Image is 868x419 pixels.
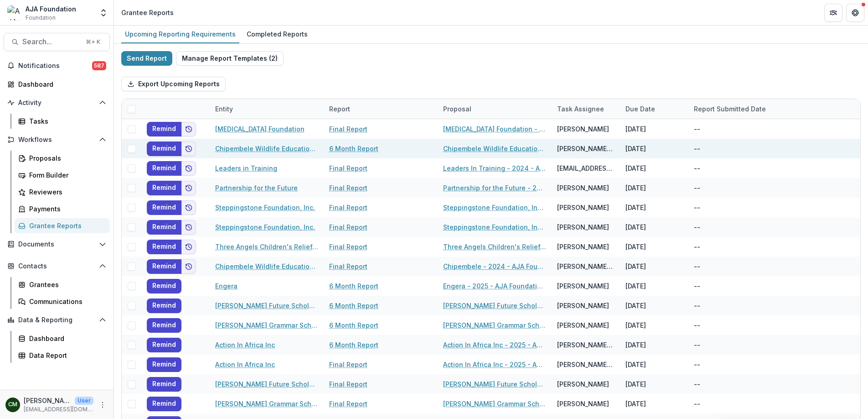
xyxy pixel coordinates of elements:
p: [PERSON_NAME] [24,396,71,405]
div: -- [694,242,700,251]
button: Remind [147,279,181,293]
div: [DATE] [620,394,688,414]
div: -- [694,203,700,212]
div: AJA Foundation [26,4,76,14]
div: Due Date [620,104,661,114]
span: 587 [92,61,106,70]
div: Completed Reports [243,27,311,41]
button: Send Report [121,51,172,66]
a: Action In Africa Inc - 2025 - AJA Foundation Grant Application [443,340,546,350]
div: [DATE] [620,257,688,276]
p: User [75,397,93,405]
button: Remind [147,122,181,136]
div: [DATE] [620,119,688,139]
div: [DATE] [620,315,688,335]
a: 6 Month Report [329,301,378,310]
a: Communications [15,294,110,309]
div: Proposal [438,99,552,119]
div: [DATE] [620,139,688,158]
div: [PERSON_NAME][EMAIL_ADDRESS][DOMAIN_NAME] [557,144,615,153]
div: [PERSON_NAME] [557,203,609,212]
button: Remind [147,397,181,411]
a: Chipembele - 2024 - AJA Foundation Grant Application [443,262,546,271]
a: Final Report [329,262,367,271]
a: Payments [15,201,110,216]
p: [EMAIL_ADDRESS][DOMAIN_NAME] [24,405,93,414]
button: Open Data & Reporting [4,313,110,327]
a: Proposals [15,151,110,166]
a: Final Report [329,183,367,193]
button: Partners [824,4,842,22]
div: -- [694,281,700,291]
a: Final Report [329,242,367,251]
div: Report Submitted Date [688,99,802,119]
a: Grantees [15,277,110,292]
a: Final Report [329,124,367,134]
div: Tasks [29,116,103,126]
button: Open Activity [4,95,110,110]
div: [PERSON_NAME] [557,301,609,310]
button: Add to friends [181,200,196,215]
div: [DATE] [620,374,688,394]
button: Remind [147,377,181,392]
a: Final Report [329,399,367,409]
div: Data Report [29,351,103,360]
div: [PERSON_NAME] [557,242,609,251]
div: -- [694,144,700,153]
div: [DATE] [620,217,688,237]
a: Steppingstone Foundation, Inc. [215,222,315,232]
button: Open Documents [4,237,110,251]
nav: breadcrumb [118,6,177,19]
a: Chipembele Wildlife Education Trust - 2024 - AJA Foundation Discretionary Payment Form [443,144,546,153]
div: Dashboard [29,334,103,343]
button: Add to friends [181,141,196,156]
a: Partnership for the Future [215,183,298,193]
div: ⌘ + K [84,37,102,47]
a: Final Report [329,203,367,212]
div: [PERSON_NAME] [557,320,609,330]
div: -- [694,183,700,193]
a: Three Angels Children's Relief, Inc. - 2024 - AJA Foundation Grant Application [443,242,546,251]
div: Entity [210,99,324,119]
div: -- [694,222,700,232]
div: [PERSON_NAME] [557,222,609,232]
a: Final Report [329,360,367,369]
button: Get Help [846,4,864,22]
div: Communications [29,297,103,306]
div: Report Submitted Date [688,104,771,114]
div: -- [694,124,700,134]
div: Report [324,99,438,119]
button: Remind [147,200,181,215]
div: Form Builder [29,170,103,180]
a: Action In Africa Inc [215,360,275,369]
div: Grantees [29,280,103,289]
a: Steppingstone Foundation, Inc. - 2024 - AJA Foundation Grant Application [443,222,546,232]
div: Task Assignee [552,99,620,119]
div: Upcoming Reporting Requirements [121,27,239,41]
a: Dashboard [4,77,110,92]
a: Partnership for the Future - 2024 - AJA Foundation Grant Application [443,183,546,193]
div: [DATE] [620,178,688,198]
a: [MEDICAL_DATA] Foundation [215,124,305,134]
a: Completed Reports [243,26,311,43]
a: Chipembele Wildlife Education Trust [215,262,318,271]
a: [PERSON_NAME] Future Scholars [215,379,318,389]
a: Upcoming Reporting Requirements [121,26,239,43]
div: [DATE] [620,198,688,217]
a: 6 Month Report [329,340,378,350]
div: Dashboard [18,79,103,89]
div: -- [694,301,700,310]
div: [PERSON_NAME] [557,124,609,134]
button: Open Contacts [4,259,110,273]
a: 6 Month Report [329,320,378,330]
a: 6 Month Report [329,144,378,153]
div: [DATE] [620,335,688,355]
button: Notifications587 [4,58,110,73]
a: [PERSON_NAME] Grammar School Pathfinder Program [215,320,318,330]
div: -- [694,399,700,409]
a: [PERSON_NAME] Future Scholars - 2025 - AJA Foundation Grant Application [443,379,546,389]
a: Tasks [15,114,110,129]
